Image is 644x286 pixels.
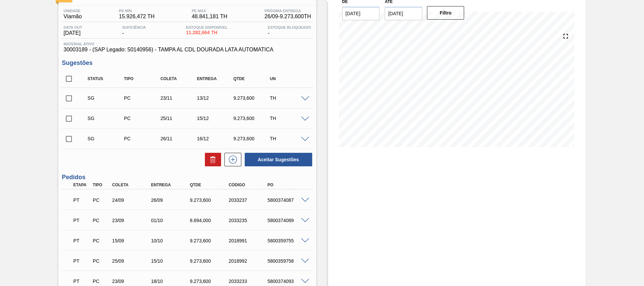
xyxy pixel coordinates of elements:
div: 2018991 [227,238,270,243]
div: TH [268,95,308,101]
div: - [120,25,147,36]
div: 25/09/2025 [110,258,154,264]
span: PE MIN [119,9,155,13]
div: 9.273,600 [232,95,272,101]
div: Pedido de Compra [91,238,111,243]
div: Pedido em Trânsito [72,254,92,268]
div: UN [268,76,308,81]
div: Tipo [91,183,111,187]
div: 10/10/2025 [149,238,193,243]
p: PT [73,238,90,243]
div: 9.273,600 [188,279,232,284]
div: Tipo [122,76,163,81]
div: 25/11/2025 [159,116,199,121]
div: Nova sugestão [221,153,241,166]
div: 2018992 [227,258,270,264]
span: 15.926,472 TH [119,14,155,20]
div: Pedido de Compra [122,95,163,101]
div: Coleta [159,76,199,81]
p: PT [73,258,90,264]
p: PT [73,279,90,284]
div: PO [266,183,309,187]
span: Próxima Entrega [265,9,311,13]
div: 5800359755 [266,238,309,243]
div: Excluir Sugestões [202,153,221,166]
div: TH [268,116,308,121]
div: 23/09/2025 [110,218,154,223]
div: Pedido em Trânsito [72,213,92,228]
span: 30003189 - (SAP Legado: 50140956) - TAMPA AL CDL DOURADA LATA AUTOMATICA [63,47,311,53]
div: Pedido de Compra [122,116,163,121]
div: Status [86,76,126,81]
div: 24/09/2025 [110,197,154,203]
div: 01/10/2025 [149,218,193,223]
div: 2033233 [227,279,270,284]
div: Pedido de Compra [91,279,111,284]
div: Sugestão Criada [86,116,126,121]
span: Material ativo [63,42,311,46]
div: Etapa [72,183,92,187]
h3: Sugestões [62,59,313,67]
p: PT [73,218,90,223]
div: Pedido em Trânsito [72,233,92,248]
button: Filtro [427,6,464,20]
div: TH [268,136,308,141]
div: 5800374093 [266,279,309,284]
span: Estoque Bloqueado [268,25,311,29]
span: [DATE] [63,30,82,36]
h3: Pedidos [62,174,313,181]
div: 23/09/2025 [110,279,154,284]
button: Aceitar Sugestões [245,153,312,166]
div: Pedido em Trânsito [72,193,92,208]
p: PT [73,197,90,203]
div: 5800359758 [266,258,309,264]
span: 11.282,664 TH [186,30,227,35]
div: Qtde [232,76,272,81]
div: 23/11/2025 [159,95,199,101]
span: 26/09 - 9.273,600 TH [265,14,311,20]
div: 9.273,600 [232,116,272,121]
span: Suficiência [122,25,146,29]
span: Unidade [63,9,82,13]
div: 9.273,600 [188,197,232,203]
div: Entrega [149,183,193,187]
input: dd/mm/yyyy [385,7,422,20]
div: 5800374087 [266,197,309,203]
div: Pedido de Compra [122,136,163,141]
div: 9.273,600 [188,238,232,243]
div: Coleta [110,183,154,187]
div: Pedido de Compra [91,218,111,223]
div: 5800374089 [266,218,309,223]
span: Viamão [63,14,82,20]
div: Sugestão Criada [86,136,126,141]
div: 16/12/2025 [195,136,236,141]
div: Pedido de Compra [91,197,111,203]
input: dd/mm/yyyy [342,7,380,20]
div: - [266,25,313,36]
div: 26/11/2025 [159,136,199,141]
div: 2033237 [227,197,270,203]
div: 9.273,600 [232,136,272,141]
div: 15/12/2025 [195,116,236,121]
div: 9.273,600 [188,258,232,264]
div: Sugestão Criada [86,95,126,101]
div: Código [227,183,270,187]
div: Aceitar Sugestões [241,152,313,167]
div: Pedido de Compra [91,258,111,264]
div: Entrega [195,76,236,81]
div: Qtde [188,183,232,187]
div: 8.694,000 [188,218,232,223]
span: PE MAX [192,9,227,13]
div: 26/09/2025 [149,197,193,203]
div: 18/10/2025 [149,279,193,284]
div: 15/09/2025 [110,238,154,243]
span: 48.841,181 TH [192,14,227,20]
div: 13/12/2025 [195,95,236,101]
div: 15/10/2025 [149,258,193,264]
span: Data out [63,25,82,29]
span: Estoque Disponível [186,25,227,29]
div: 2033235 [227,218,270,223]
